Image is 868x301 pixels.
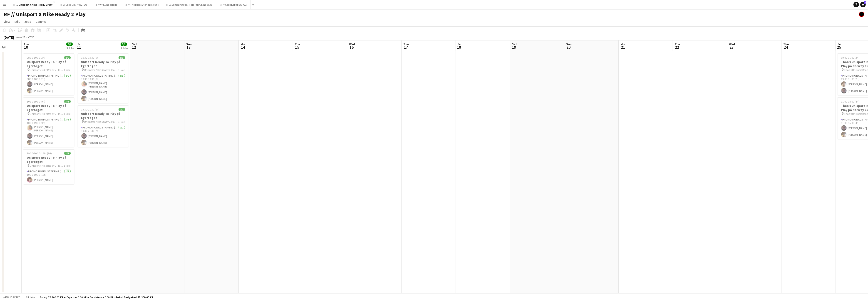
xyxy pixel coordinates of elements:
[512,42,517,46] span: Sat
[36,20,46,24] span: Comms
[23,169,74,184] app-card-role: Promotional Staffing (Brand Ambassadors)1/119:30-10:30 (15h)[PERSON_NAME]
[23,53,74,95] app-job-card: 08:30-10:30 (2h)2/2Unisport Ready To Play på Egertoget Unisport x Nike Ready 2 Play Staff1 RolePr...
[66,43,73,46] span: 6/6
[565,45,572,50] span: 20
[78,53,129,103] app-job-card: 10:30-19:30 (9h)3/3Unisport Ready To Play på Egertoget Unisport x Nike Ready 2 Play Staff1 RolePr...
[64,56,71,59] span: 2/2
[162,0,216,9] button: RF // Samsung Flip7/Fold7 utrulling 2025
[119,108,125,111] span: 2/2
[511,45,517,50] span: 19
[216,0,250,9] button: RF // Coop Kebab Q1-Q2
[4,35,14,40] div: [DATE]
[78,60,129,68] h3: Unisport Ready To Play på Egertoget
[23,97,74,147] app-job-card: 10:30-19:30 (9h)3/3Unisport Ready To Play på Egertoget Unisport x Nike Ready 2 Play Staff1 RolePr...
[81,108,100,111] span: 19:30-21:30 (2h)
[131,45,137,50] span: 12
[119,56,125,59] span: 3/3
[64,152,71,155] span: 1/1
[620,45,626,50] span: 21
[34,19,48,25] a: Comms
[23,156,74,164] h3: Unisport Ready To Play på Egertoget
[64,112,71,115] span: 1 Role
[30,68,64,72] span: Unisport x Nike Ready 2 Play Staff
[860,2,866,7] a: 1
[27,100,45,103] span: 10:30-19:30 (9h)
[458,42,461,46] span: Fri
[841,100,860,103] span: 11:00-15:00 (4h)
[116,296,153,299] span: Total Budgeted 75 200.00 KR
[620,42,626,46] span: Mon
[7,296,20,299] span: Budgeted
[78,73,129,103] app-card-role: Promotional Staffing (Brand Ambassadors)3/310:30-19:30 (9h)[PERSON_NAME] [PERSON_NAME][PERSON_NAM...
[674,45,680,50] span: 22
[84,68,118,72] span: Unisport x Nike Ready 2 Play Staff
[30,112,64,115] span: Unisport x Nike Ready 2 Play Staff
[64,164,71,167] span: 1 Role
[783,45,789,50] span: 24
[78,42,81,46] span: Fri
[13,19,22,25] a: Edit
[56,0,91,9] button: RF // Coop Grill // Q2 -Q3
[2,295,21,300] button: Budgeted
[186,45,192,50] span: 13
[64,100,71,103] span: 3/3
[838,42,841,46] span: Fri
[78,112,129,120] h3: Unisport Ready To Play på Egertoget
[241,42,246,46] span: Mon
[859,12,864,17] app-user-avatar: Hin Shing Cheung
[15,20,20,24] span: Edit
[132,42,137,46] span: Sat
[23,149,74,184] app-job-card: 19:30-10:30 (15h) (Fri)1/1Unisport Ready To Play på Egertoget Unisport x Nike Ready 2 Play Nattva...
[23,60,74,68] h3: Unisport Ready To Play på Egertoget
[294,45,300,50] span: 15
[403,45,409,50] span: 17
[186,42,192,46] span: Sun
[9,0,56,9] button: RF // Unisport X Nike Ready 2 Play
[837,45,841,50] span: 25
[77,45,81,50] span: 11
[23,45,29,50] span: 10
[457,45,461,50] span: 18
[23,117,74,147] app-card-role: Promotional Staffing (Brand Ambassadors)3/310:30-19:30 (9h)[PERSON_NAME] [PERSON_NAME][PERSON_NAM...
[729,42,735,46] span: Wed
[84,120,118,123] span: Unisport x Nike Ready 2 Play Staff
[675,42,680,46] span: Tue
[566,42,572,46] span: Sun
[28,35,34,39] div: CEST
[4,20,10,24] span: View
[118,68,125,72] span: 1 Role
[121,46,128,50] div: 2 Jobs
[30,164,64,167] span: Unisport x Nike Ready 2 Play Nattvakt
[841,56,860,59] span: 09:00-11:00 (2h)
[81,56,100,59] span: 10:30-19:30 (9h)
[403,42,409,46] span: Thu
[295,42,300,46] span: Tue
[27,56,45,59] span: 08:30-10:30 (2h)
[22,19,33,25] a: Jobs
[4,11,86,18] h1: RF // Unisport X Nike Ready 2 Play
[40,296,153,299] div: Salary 75 200.00 KR + Expenses 0.00 KR + Subsistence 0.00 KR =
[78,105,129,147] app-job-card: 19:30-21:30 (2h)2/2Unisport Ready To Play på Egertoget Unisport x Nike Ready 2 Play Staff1 RolePr...
[728,45,735,50] span: 23
[864,1,866,4] span: 1
[15,35,26,39] span: Week 28
[349,42,355,46] span: Wed
[23,42,29,46] span: Thu
[25,296,36,299] span: All jobs
[348,45,355,50] span: 16
[23,73,74,95] app-card-role: Promotional Staffing (Brand Ambassadors)2/208:30-10:30 (2h)[PERSON_NAME][PERSON_NAME]
[783,42,789,46] span: Thu
[78,125,129,147] app-card-role: Promotional Staffing (Brand Ambassadors)2/219:30-21:30 (2h)[PERSON_NAME][PERSON_NAME]
[118,120,125,123] span: 1 Role
[121,43,127,46] span: 5/5
[64,68,71,72] span: 1 Role
[27,152,52,155] span: 19:30-10:30 (15h) (Fri)
[24,20,31,24] span: Jobs
[121,0,162,9] button: RF // The Roses utendørsstunt
[91,0,121,9] button: RF // VY Kundeglede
